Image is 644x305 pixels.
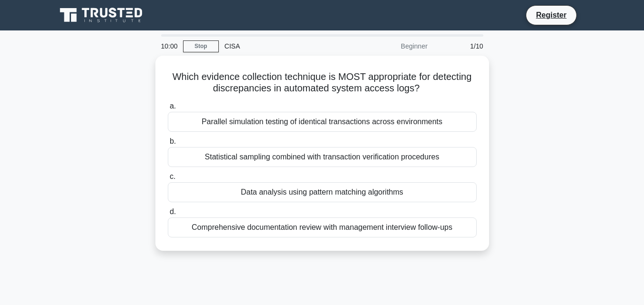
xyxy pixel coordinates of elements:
div: CISA [219,37,350,56]
div: 10:00 [155,37,183,56]
div: Parallel simulation testing of identical transactions across environments [168,112,477,132]
span: a. [170,102,176,110]
a: Stop [183,40,219,52]
a: Register [530,9,572,21]
div: 1/10 [433,37,489,56]
div: Comprehensive documentation review with management interview follow-ups [168,217,477,237]
div: Data analysis using pattern matching algorithms [168,182,477,202]
span: d. [170,207,176,216]
div: Statistical sampling combined with transaction verification procedures [168,147,477,167]
span: b. [170,137,176,145]
span: c. [170,172,175,180]
div: Beginner [350,37,433,56]
h5: Which evidence collection technique is MOST appropriate for detecting discrepancies in automated ... [167,71,478,95]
